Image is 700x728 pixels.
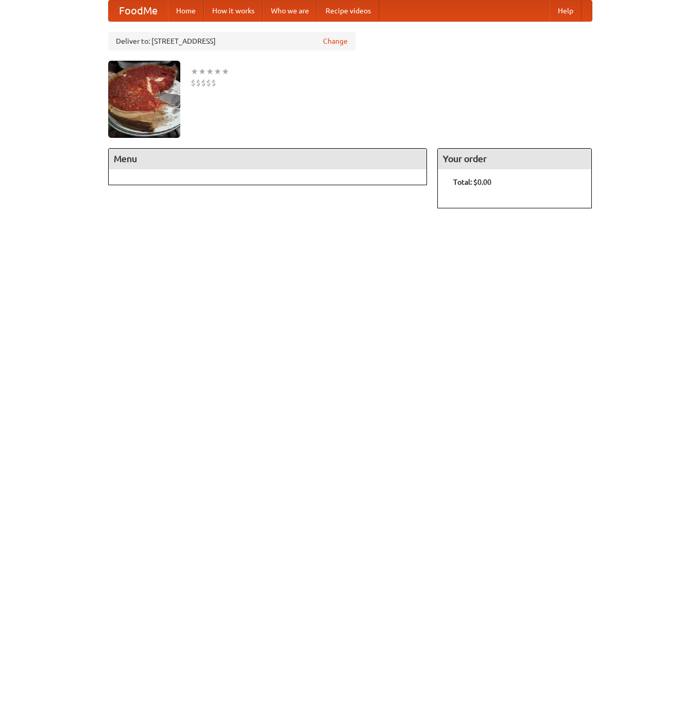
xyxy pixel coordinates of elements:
li: $ [196,77,201,88]
li: ★ [214,66,221,77]
li: $ [191,77,196,88]
a: How it works [204,1,263,21]
li: ★ [221,66,229,77]
div: Deliver to: [STREET_ADDRESS] [108,32,355,50]
li: $ [206,77,211,88]
a: Who we are [263,1,317,21]
a: Home [168,1,204,21]
li: ★ [206,66,214,77]
a: Recipe videos [317,1,379,21]
img: angular.jpg [108,61,180,138]
a: Change [323,36,348,46]
li: ★ [191,66,198,77]
a: Help [550,1,582,21]
h4: Your order [438,149,591,169]
li: ★ [198,66,206,77]
li: $ [201,77,206,88]
a: FoodMe [109,1,168,21]
h4: Menu [109,149,427,169]
li: $ [211,77,216,88]
b: Total: $0.00 [453,178,491,186]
